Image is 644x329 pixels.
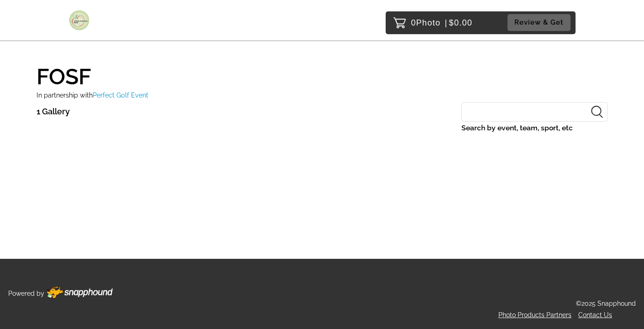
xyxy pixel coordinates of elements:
img: Snapphound Logo [69,10,89,31]
span: Photo [416,15,441,30]
a: Review & Get [508,14,573,31]
p: ©2025 Snapphound [576,298,636,309]
small: In partnership with [37,91,148,99]
h1: FOSF [37,57,607,87]
span: Perfect Golf Event [93,91,148,99]
p: 1 Gallery [37,104,70,119]
span: | [445,18,448,27]
a: Contact Us [578,311,612,319]
img: Footer [47,287,113,298]
p: Powered by [8,288,44,299]
label: Search by event, team, sport, etc [461,122,607,134]
p: 0 $0.00 [411,15,473,30]
button: Review & Get [508,14,571,31]
a: Photo Products Partners [498,311,571,319]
